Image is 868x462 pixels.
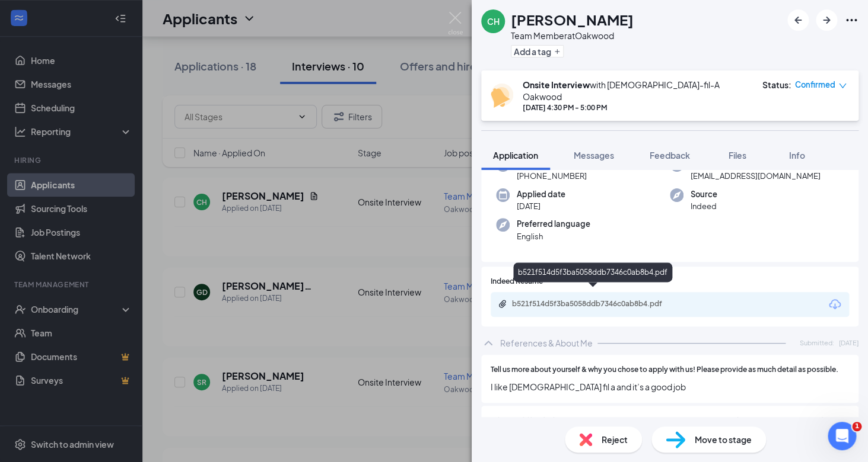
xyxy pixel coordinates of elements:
[491,380,849,393] span: I like [DEMOGRAPHIC_DATA] fil a and it’s a good job
[691,200,717,212] span: Indeed
[762,79,791,91] div: Status :
[511,45,564,57] button: PlusAdd a tag
[838,82,847,90] span: down
[513,262,672,282] div: b521f514d5f3ba5058ddb7346c0ab8b4.pdf
[491,364,838,376] span: Tell us more about yourself & why you chose to apply with us! Please provide as much detail as po...
[819,13,834,27] svg: ArrowRight
[852,422,861,431] span: 1
[498,299,690,310] a: Paperclipb521f514d5f3ba5058ddb7346c0ab8b4.pdf
[511,30,634,41] div: Team Member at Oakwood
[839,338,859,348] span: [DATE]
[729,150,746,161] span: Files
[491,415,849,438] span: Who would be the best person to contact as your reference? Keep in mind, a reference is not a fam...
[523,102,751,113] div: [DATE] 4:30 PM - 5:00 PM
[695,433,752,446] span: Move to stage
[498,299,507,309] svg: Paperclip
[791,13,805,27] svg: ArrowLeftNew
[554,48,561,55] svg: Plus
[650,150,690,161] span: Feedback
[487,15,500,27] div: CH
[500,337,593,349] div: References & About Me
[828,422,856,450] iframe: Intercom live chat
[517,188,565,200] span: Applied date
[517,218,590,230] span: Preferred language
[691,170,821,182] span: [EMAIL_ADDRESS][DOMAIN_NAME]
[493,150,538,161] span: Application
[481,336,495,350] svg: ChevronUp
[523,79,751,102] div: with [DEMOGRAPHIC_DATA]-fil-A Oakwood
[517,170,587,182] span: [PHONE_NUMBER]
[517,200,565,212] span: [DATE]
[816,9,837,31] button: ArrowRight
[844,13,859,27] svg: Ellipses
[787,9,809,31] button: ArrowLeftNew
[602,433,628,446] span: Reject
[574,150,614,161] span: Messages
[691,188,717,200] span: Source
[800,338,834,348] span: Submitted:
[517,230,590,242] span: English
[512,299,678,309] div: b521f514d5f3ba5058ddb7346c0ab8b4.pdf
[511,9,634,30] h1: [PERSON_NAME]
[789,150,805,161] span: Info
[491,276,543,287] span: Indeed Resume
[795,79,835,91] span: Confirmed
[828,297,842,312] svg: Download
[523,79,590,90] b: Onsite Interview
